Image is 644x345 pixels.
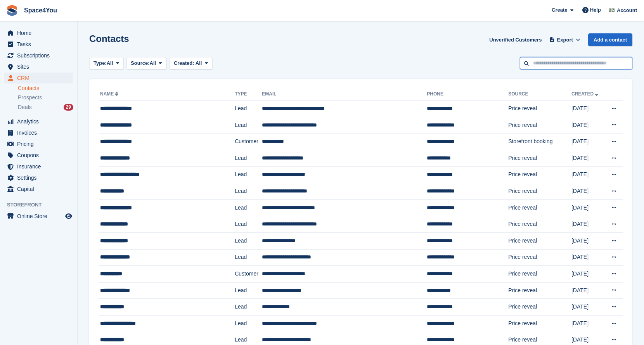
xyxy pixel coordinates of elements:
[4,161,73,172] a: menu
[608,6,616,14] img: Finn-Kristof Kausch
[571,101,604,117] td: [DATE]
[18,104,32,111] span: Deals
[107,59,113,67] span: All
[17,116,64,127] span: Analytics
[235,88,262,101] th: Type
[196,60,202,66] span: All
[235,166,262,183] td: Lead
[508,232,571,249] td: Price reveal
[590,6,601,14] span: Help
[508,315,571,332] td: Price reveal
[508,183,571,200] td: Price reveal
[64,212,73,221] a: Preview store
[508,249,571,266] td: Price reveal
[18,94,73,102] a: Prospects
[235,216,262,233] td: Lead
[571,199,604,216] td: [DATE]
[571,315,604,332] td: [DATE]
[64,104,73,111] div: 29
[235,199,262,216] td: Lead
[18,103,73,111] a: Deals 29
[235,282,262,299] td: Lead
[4,39,73,50] a: menu
[170,57,212,70] button: Created: All
[235,299,262,316] td: Lead
[548,33,582,46] button: Export
[508,299,571,316] td: Price reveal
[4,150,73,161] a: menu
[100,91,120,97] a: Name
[571,133,604,150] td: [DATE]
[571,282,604,299] td: [DATE]
[427,88,508,101] th: Phone
[235,315,262,332] td: Lead
[18,85,73,92] a: Contacts
[7,201,77,209] span: Storefront
[508,150,571,166] td: Price reveal
[17,61,64,72] span: Sites
[571,183,604,200] td: [DATE]
[508,216,571,233] td: Price reveal
[571,166,604,183] td: [DATE]
[17,172,64,183] span: Settings
[17,28,64,38] span: Home
[17,73,64,83] span: CRM
[21,4,60,17] a: Space4You
[4,50,73,61] a: menu
[571,117,604,133] td: [DATE]
[508,88,571,101] th: Source
[508,266,571,283] td: Price reveal
[4,184,73,194] a: menu
[557,36,573,44] span: Export
[571,150,604,166] td: [DATE]
[17,139,64,149] span: Pricing
[17,161,64,172] span: Insurance
[4,139,73,149] a: menu
[617,7,637,14] span: Account
[89,57,123,70] button: Type: All
[17,39,64,50] span: Tasks
[174,60,194,66] span: Created:
[508,133,571,150] td: Storefront booking
[4,127,73,138] a: menu
[235,133,262,150] td: Customer
[571,299,604,316] td: [DATE]
[571,216,604,233] td: [DATE]
[131,59,149,67] span: Source:
[4,28,73,38] a: menu
[93,59,107,67] span: Type:
[126,57,166,70] button: Source: All
[508,117,571,133] td: Price reveal
[6,5,18,16] img: stora-icon-8386f47178a22dfd0bd8f6a31ec36ba5ce8667c1dd55bd0f319d3a0aa187defe.svg
[235,266,262,283] td: Customer
[508,282,571,299] td: Price reveal
[4,73,73,83] a: menu
[552,6,567,14] span: Create
[508,101,571,117] td: Price reveal
[17,211,64,222] span: Online Store
[17,127,64,138] span: Invoices
[571,266,604,283] td: [DATE]
[508,199,571,216] td: Price reveal
[17,50,64,61] span: Subscriptions
[588,33,632,46] a: Add a contact
[571,249,604,266] td: [DATE]
[4,211,73,222] a: menu
[150,59,156,67] span: All
[89,33,129,44] h1: Contacts
[235,101,262,117] td: Lead
[18,94,42,101] span: Prospects
[17,184,64,194] span: Capital
[508,166,571,183] td: Price reveal
[571,91,600,97] a: Created
[4,116,73,127] a: menu
[235,150,262,166] td: Lead
[17,150,64,161] span: Coupons
[571,232,604,249] td: [DATE]
[235,183,262,200] td: Lead
[262,88,427,101] th: Email
[486,33,545,46] a: Unverified Customers
[235,232,262,249] td: Lead
[235,117,262,133] td: Lead
[4,61,73,72] a: menu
